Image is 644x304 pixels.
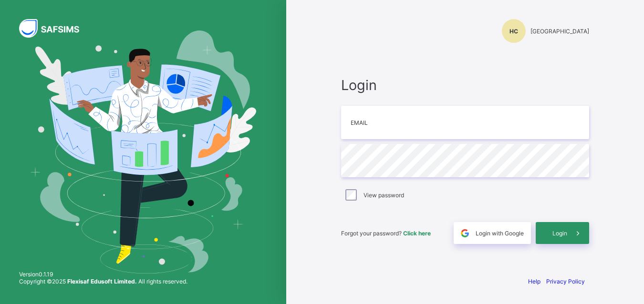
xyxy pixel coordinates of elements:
a: Help [528,278,540,285]
a: Click here [403,230,431,237]
span: Login [552,230,567,237]
span: Forgot your password? [341,230,431,237]
span: Login with Google [476,230,524,237]
span: [GEOGRAPHIC_DATA] [530,28,589,35]
img: google.396cfc9801f0270233282035f929180a.svg [459,228,470,239]
a: Privacy Policy [546,278,585,285]
span: Copyright © 2025 All rights reserved. [19,278,187,285]
span: HC [509,28,518,35]
label: View password [364,192,404,199]
img: Hero Image [30,30,257,274]
span: Login [341,77,589,93]
span: Version 0.1.19 [19,271,187,278]
img: SAFSIMS Logo [19,19,91,38]
strong: Flexisaf Edusoft Limited. [67,278,137,285]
